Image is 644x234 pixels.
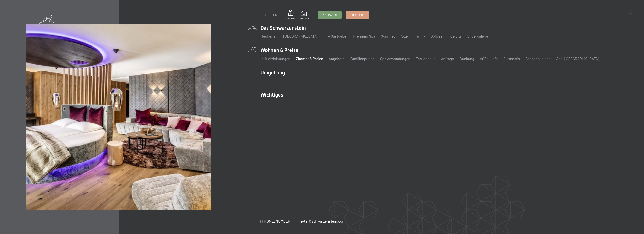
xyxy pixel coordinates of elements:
a: Anfrage [441,56,454,61]
a: Spa Anwendungen [380,56,410,61]
a: Inklusivleistungen [260,56,290,61]
a: DE [260,13,265,17]
a: IT [267,13,270,17]
a: Angebote [329,56,345,61]
a: App. [GEOGRAPHIC_DATA] [556,56,599,61]
a: Neuheiten im [GEOGRAPHIC_DATA] [260,34,318,38]
span: Buchen [352,13,363,17]
img: Wellnesshotel Südtirol SCHWARZENSTEIN - Wellnessurlaub in den Alpen, Wandern und Wellness [26,24,211,210]
a: Belvita [450,34,462,38]
a: [PHONE_NUMBER] [260,218,292,224]
span: [PHONE_NUMBER] [260,219,292,223]
a: EN [273,13,277,17]
a: Geschenksidee [525,56,551,61]
a: Gutschein [287,10,295,20]
span: Anfragen [323,13,337,17]
span: Gutschein [287,17,295,20]
a: Gutschein [503,56,520,61]
a: Aktiv [401,34,409,38]
a: AGBs - Info [480,56,498,61]
a: Treuebonus [416,56,435,61]
a: Bildergalerie [467,34,488,38]
a: Zimmer & Preise [296,56,323,61]
a: Buchen [346,11,369,19]
span: Bildergalerie [299,17,309,20]
a: Premium Spa [353,34,375,38]
a: Bildergalerie [299,11,309,20]
a: Familienpreise [350,56,374,61]
a: Anfragen [318,11,341,19]
a: Family [414,34,425,38]
a: Ihre Gastgeber [324,34,348,38]
a: GoGreen [431,34,445,38]
a: hotel@schwarzenstein.com [300,218,345,224]
a: Gourmet [381,34,395,38]
a: Buchung [460,56,474,61]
